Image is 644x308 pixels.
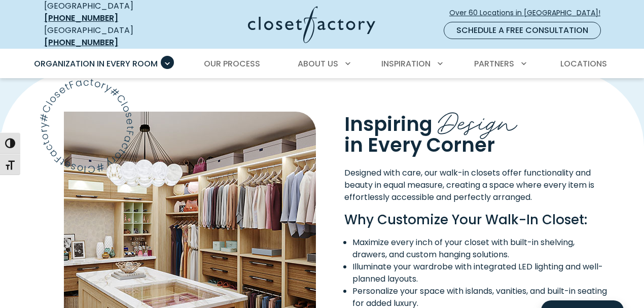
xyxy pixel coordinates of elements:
[381,58,431,70] span: Inspiration
[344,167,608,203] p: Designed with care, our walk-in closets offer functionality and beauty in equal measure, creating...
[298,58,338,70] span: About Us
[474,58,514,70] span: Partners
[444,22,601,39] a: Schedule a Free Consultation
[34,58,158,70] span: Organization in Every Room
[352,236,575,260] span: Maximize every inch of your closet with built-in shelving, drawers, and custom hanging solutions.
[27,50,617,78] nav: Primary Menu
[449,8,609,18] span: Over 60 Locations in [GEOGRAPHIC_DATA]!
[344,131,495,158] span: in Every Corner
[560,58,607,70] span: Locations
[344,211,587,229] strong: Why Customize Your Walk-In Closet:
[44,12,118,24] a: [PHONE_NUMBER]
[44,37,118,48] a: [PHONE_NUMBER]
[248,6,375,43] img: Closet Factory Logo
[344,111,433,138] span: Inspiring
[352,261,603,285] span: Illuminate your wardrobe with integrated LED lighting and well-planned layouts.
[438,99,517,140] span: Design
[449,4,609,22] a: Over 60 Locations in [GEOGRAPHIC_DATA]!
[44,24,168,49] div: [GEOGRAPHIC_DATA]
[204,58,260,70] span: Our Process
